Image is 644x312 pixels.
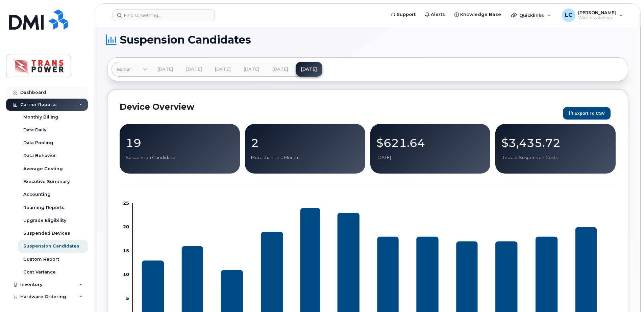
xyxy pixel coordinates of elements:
a: [DATE] [267,62,294,77]
p: 19 [126,137,234,149]
p: $3,435.72 [501,137,610,149]
a: [DATE] [209,62,236,77]
a: [DATE] [181,62,207,77]
tspan: 20 [123,224,129,229]
p: More than Last Month [251,155,359,161]
h2: Device Overview [120,102,560,112]
a: [DATE] [296,62,322,77]
span: Earlier [117,66,131,73]
button: Export to CSV [563,107,611,120]
p: Suspension Candidates [126,155,234,161]
a: [DATE] [238,62,265,77]
a: [DATE] [152,62,179,77]
p: 2 [251,137,359,149]
p: [DATE] [376,155,485,161]
p: Repeat Suspension Costs [501,155,610,161]
tspan: 15 [123,248,129,253]
tspan: 10 [123,272,129,277]
tspan: 25 [123,200,129,206]
span: Suspension Candidates [120,35,251,45]
p: $621.64 [376,137,485,149]
tspan: 5 [126,295,129,301]
a: Earlier [112,62,147,77]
